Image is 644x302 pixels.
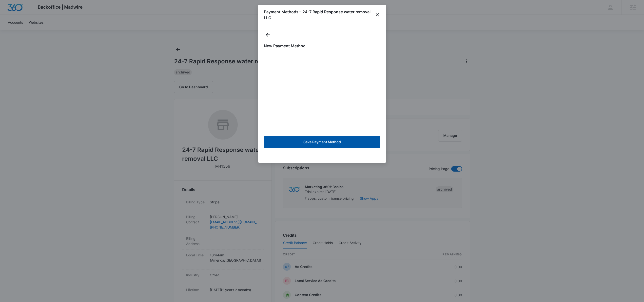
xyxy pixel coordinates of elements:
button: Save Payment Method [264,136,380,148]
h1: New Payment Method [264,43,380,49]
iframe: Secure payment input frame [263,53,381,132]
button: actions.back [264,31,272,39]
button: close [374,12,380,18]
h1: Payment Methods – 24-7 Rapid Response water removal LLC [264,9,375,21]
